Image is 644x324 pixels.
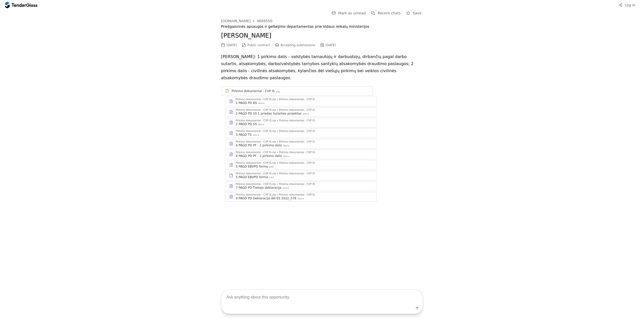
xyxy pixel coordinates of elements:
a: Pirkimo dokumentai - CVP IS.zipPirkimo dokumentai - CVP IS1 PAGD PD BS.docx [225,97,377,106]
div: 5 PAGD EBVPD forma [236,165,268,169]
div: Pirkimo dokumentai - CVP IS [279,194,315,196]
div: 5 PAGD EBVPD forma [236,175,268,179]
div: Pirkimo dokumentai - CVP IS.zip [236,162,276,164]
div: Pirkimo dokumentai - CVP IS.zip [236,98,276,101]
div: Pirkimo dokumentai - CVP IS [279,172,315,175]
span: Accepting submissions [281,43,315,47]
a: Pirkimo dokumentai - CVP IS.zipPirkimo dokumentai - CVP IS9 PAGD PD Deklaracija dėl ES 2022_576.docx [225,192,377,202]
a: Pirkimo dokumentai - CVP IS.zipPirkimo dokumentai - CVP IS4 PAGD PD PF - 2 pirkimo dalis.docx [225,150,377,159]
div: Priešgaisrinės apsaugos ir gelbėjimo departamentas prie Vidaus reikalų ministerijos [221,24,423,29]
div: [DATE] [326,43,336,47]
div: Pirkimo dokumentai - CVP IS [279,183,315,185]
button: Mark as unread [330,10,367,16]
a: Pirkimo dokumentai - CVP IS.zipPirkimo dokumentai - CVP IS5 PAGD EBVPD forma.pdf [225,160,377,170]
a: Pirkimo dokumentai - CVP IS.zipPirkimo dokumentai - CVP IS4 PAGD PD PF - 1 pirkimo dalis.docx [225,139,377,149]
div: Pirkimo dokumentai - CVP IS.zip [236,141,276,143]
span: Save [413,11,421,15]
div: .docx [257,123,265,126]
div: Pirkimo dokumentai - CVP IS.zip [236,119,276,122]
div: Pirkimo dokumentai - CVP IS.zip [236,109,276,111]
div: Pirkimo dokumentai - CVP IS [279,98,315,101]
div: Pirkimo dokumentai - CVP IS.zip [236,130,276,132]
div: .docx [282,155,290,158]
div: 4609550 [257,19,272,23]
h2: [PERSON_NAME] [221,32,423,40]
div: .xml [269,176,274,179]
button: Log in [617,2,637,8]
div: 4 PAGD PD PF - 1 pirkimo dalis [236,143,282,147]
button: Save [405,10,423,16]
span: Mark as unread [338,11,366,15]
div: Pirkimo dokumentai - CVP IS.zip [236,151,276,154]
span: Recent chats [378,11,401,15]
div: 1 PAGD PD BS [236,101,257,105]
div: .zip [275,90,280,93]
div: Pirkimo dokumentai - CVP IS.zip [236,172,276,175]
a: Pirkimo dokumentai - CVP IS.zipPirkimo dokumentai - CVP IS5 PAGD EBVPD forma.xml [225,171,377,180]
div: Pirkimo dokumentai - CVP IS [232,89,275,93]
div: 2 PAGD PD SS [236,122,257,126]
a: Pirkimo dokumentai - CVP IS.zipPirkimo dokumentai - CVP IS2 PAGD PD SS.docx [225,118,377,127]
div: .pdf [269,165,274,169]
a: Pirkimo dokumentai - CVP IS.zipPirkimo dokumentai - CVP IS7 PAGD PD Tiekėjo deklaracija.docx [225,181,377,191]
a: [DOMAIN_NAME]4609550 [221,19,272,23]
div: .docx [297,197,304,200]
a: Pirkimo dokumentai - CVP IS.zipPirkimo dokumentai - CVP IS3 PAGD TS.docx [225,128,377,138]
div: Pirkimo dokumentai - CVP IS [279,162,315,164]
div: .docx [252,133,259,137]
div: Pirkimo dokumentai - CVP IS [279,130,315,132]
div: Pirkimo dokumentai - CVP IS [279,141,315,143]
div: 3 PAGD TS [236,133,252,137]
a: Pirkimo dokumentai - CVP IS.zipPirkimo dokumentai - CVP IS2 PAGD PD SS 1 priedas Sutarties projek... [225,107,377,117]
span: Public contract [248,43,270,47]
div: 9 PAGD PD Deklaracija dėl ES 2022_576 [236,196,296,200]
p: [PERSON_NAME]: 1 pirkimo dalis - valstybės tarnautojų ir darbuotojų, dirbančių pagal darbo sutart... [221,53,423,82]
div: .docx [282,186,289,190]
div: .docx [257,102,265,105]
div: Pirkimo dokumentai - CVP IS.zip [236,183,276,185]
div: Pirkimo dokumentai - CVP IS.zip [236,194,276,196]
span: Log in [625,3,635,7]
div: 4 PAGD PD PF - 2 pirkimo dalis [236,154,282,158]
a: Pirkimo dokumentai - CVP IS.zip [221,87,372,96]
div: 7 PAGD PD Tiekėjo deklaracija [236,186,281,190]
button: Recent chats [370,10,402,16]
div: 2 PAGD PD SS 1 priedas Sutarties projektas [236,112,302,116]
div: .docx [282,144,290,147]
div: Pirkimo dokumentai - CVP IS [279,151,315,154]
div: Pirkimo dokumentai - CVP IS [279,119,315,122]
div: .docx [302,112,309,116]
div: Pirkimo dokumentai - CVP IS [279,109,315,111]
div: [DOMAIN_NAME] [221,19,251,23]
div: [DATE] [227,43,237,47]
